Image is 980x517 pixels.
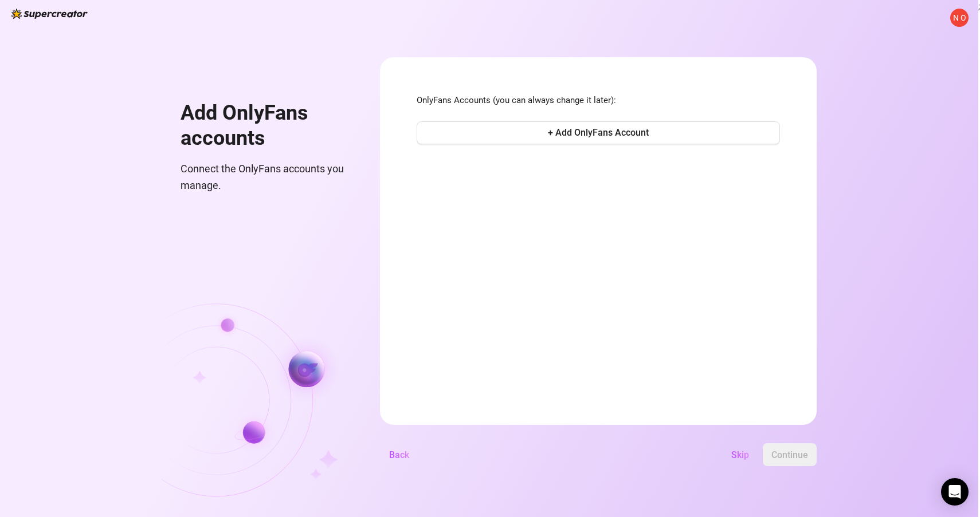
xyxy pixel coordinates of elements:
button: Continue [763,443,817,466]
span: OnlyFans Accounts (you can always change it later): [417,94,780,108]
span: Skip [731,449,749,460]
button: Back [380,443,418,466]
img: logo [11,9,88,19]
span: Connect the OnlyFans accounts you manage. [181,161,352,194]
span: Back [389,449,409,460]
h1: Add OnlyFans accounts [181,101,352,151]
span: + Add OnlyFans Account [548,127,649,138]
button: + Add OnlyFans Account [417,121,780,144]
div: Open Intercom Messenger [941,478,969,506]
button: Skip [722,443,758,466]
span: N O [953,11,966,24]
